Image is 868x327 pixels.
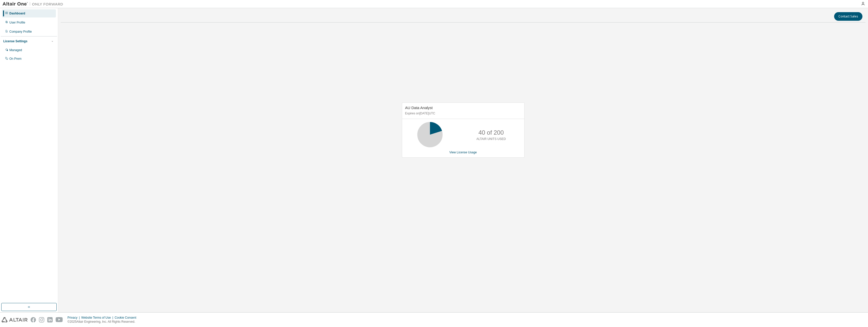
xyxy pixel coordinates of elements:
div: User Profile [9,21,25,25]
p: 40 of 200 [479,128,504,137]
button: Contact Sales [834,12,862,21]
span: AU Data Analyst [405,106,433,110]
div: Privacy [68,316,81,320]
img: instagram.svg [39,317,44,322]
p: ALTAIR UNITS USED [476,137,506,141]
img: linkedin.svg [47,317,53,322]
img: altair_logo.svg [2,317,28,322]
img: facebook.svg [31,317,36,322]
p: Expires on [DATE] UTC [405,111,520,116]
div: License Settings [3,39,27,43]
img: Altair One [3,2,66,7]
div: Managed [9,48,22,52]
div: Website Terms of Use [81,316,115,320]
a: View License Usage [449,151,477,154]
div: Company Profile [9,30,32,34]
div: Cookie Consent [115,316,139,320]
div: Dashboard [9,11,25,15]
img: youtube.svg [56,317,63,322]
p: © 2025 Altair Engineering, Inc. All Rights Reserved. [68,320,139,324]
div: On Prem [9,57,21,61]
